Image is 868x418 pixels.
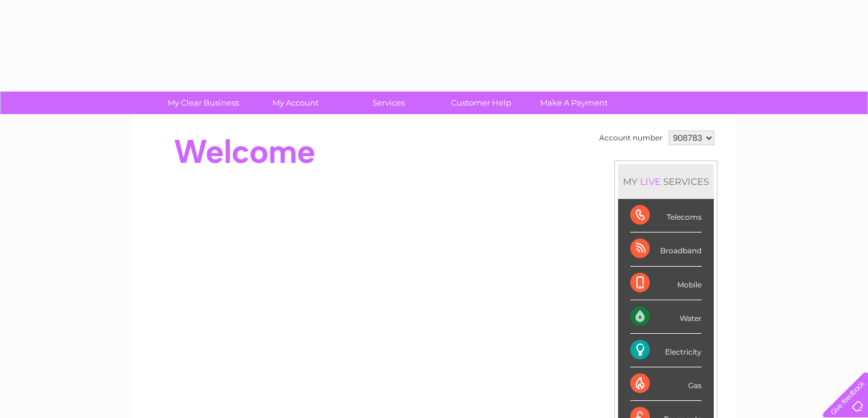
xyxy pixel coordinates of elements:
div: MY SERVICES [618,164,714,199]
div: LIVE [638,176,663,187]
div: Broadband [630,232,702,266]
a: Services [338,92,439,114]
div: Telecoms [630,199,702,232]
div: Gas [630,367,702,401]
a: Make A Payment [524,92,624,114]
td: Account number [596,128,666,148]
div: Mobile [630,267,702,300]
a: Customer Help [431,92,532,114]
a: My Clear Business [153,92,254,114]
a: My Account [246,92,346,114]
div: Water [630,300,702,334]
div: Electricity [630,334,702,367]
